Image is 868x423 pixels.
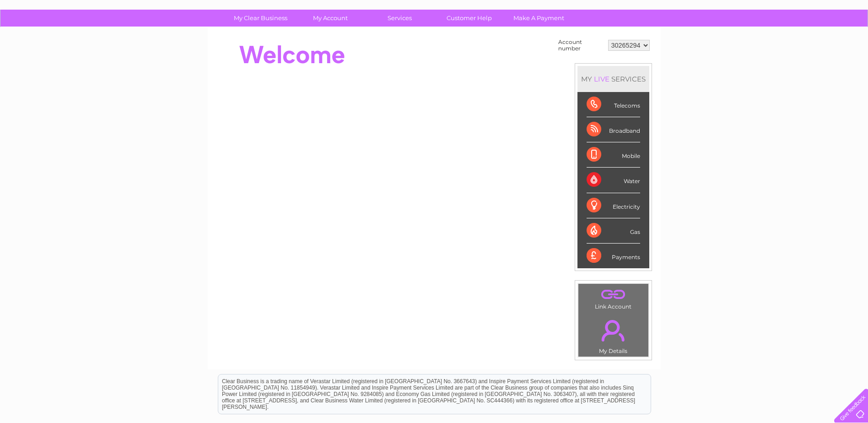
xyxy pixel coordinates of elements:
[587,244,640,268] div: Payments
[223,10,298,27] a: My Clear Business
[501,10,577,27] a: Make A Payment
[577,66,649,92] div: MY SERVICES
[755,39,783,46] a: Telecoms
[587,92,640,117] div: Telecoms
[431,10,507,27] a: Customer Help
[707,39,724,46] a: Water
[587,218,640,244] div: Gas
[556,37,606,54] td: Account number
[362,10,437,27] a: Services
[578,312,649,357] td: My Details
[838,39,859,46] a: Log out
[581,286,646,302] a: .
[587,193,640,218] div: Electricity
[587,168,640,193] div: Water
[788,39,802,46] a: Blog
[807,39,830,46] a: Contact
[587,117,640,142] div: Broadband
[592,75,611,83] div: LIVE
[578,283,649,312] td: Link Account
[292,10,368,27] a: My Account
[695,5,759,16] a: 0333 014 3131
[218,5,651,44] div: Clear Business is a trading name of Verastar Limited (registered in [GEOGRAPHIC_DATA] No. 3667643...
[581,315,646,347] a: .
[730,39,750,46] a: Energy
[587,142,640,168] div: Mobile
[30,24,77,52] img: logo.png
